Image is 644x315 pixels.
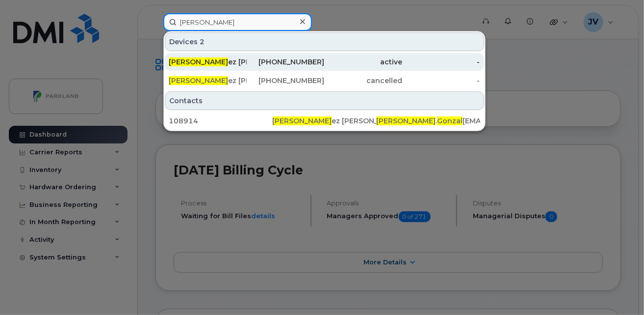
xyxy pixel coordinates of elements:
span: [PERSON_NAME] [376,116,436,125]
span: 2 [200,37,205,47]
div: ez [PERSON_NAME] [169,57,247,67]
a: [PERSON_NAME]ez [PERSON_NAME][PHONE_NUMBER]active- [165,53,484,71]
div: [PHONE_NUMBER] [247,57,325,67]
div: Devices [165,32,484,51]
a: 108914[PERSON_NAME]ez [PERSON_NAME][PERSON_NAME].Gonzal[EMAIL_ADDRESS][DOMAIN_NAME] [165,112,484,130]
span: [PERSON_NAME] [169,76,228,85]
div: ez [PERSON_NAME] [169,76,247,86]
div: - [402,76,480,86]
span: [PERSON_NAME] [273,116,332,125]
div: cancelled [324,76,402,86]
div: active [324,57,402,67]
a: [PERSON_NAME]ez [PERSON_NAME][PHONE_NUMBER]cancelled- [165,72,484,89]
div: - [402,57,480,67]
div: [PHONE_NUMBER] [247,76,325,86]
div: 108914 [169,116,273,126]
span: [PERSON_NAME] [169,57,228,66]
div: ez [PERSON_NAME] [273,116,377,126]
div: . [EMAIL_ADDRESS][DOMAIN_NAME] [376,116,480,126]
span: Gonzal [437,116,463,125]
div: Contacts [165,91,484,110]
